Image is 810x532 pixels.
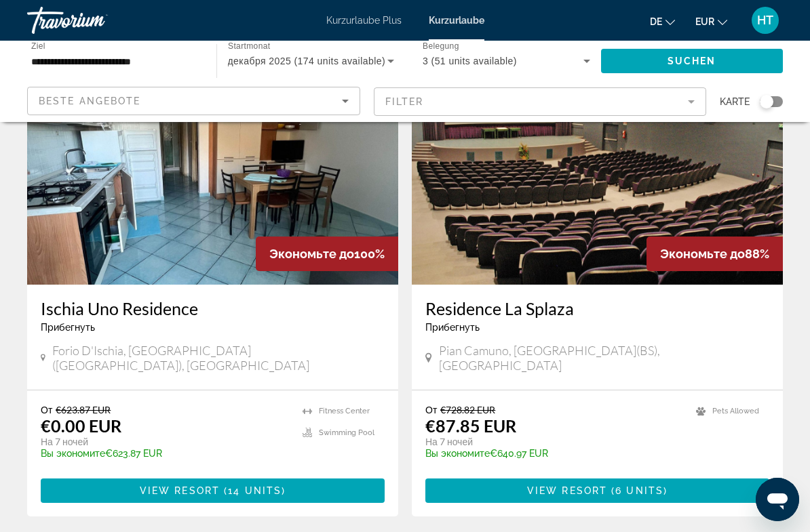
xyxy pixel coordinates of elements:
[319,407,370,415] span: Fitness Center
[39,93,349,109] mat-select: Sortieren nach
[425,436,682,448] p: На 7 ночей
[756,478,799,521] iframe: Schaltfläche zum Öffnen des Messaging-Fensters
[668,56,716,66] font: Suchen
[425,298,769,319] a: Residence La Splaza
[52,343,385,373] span: Forio d'Ischia, [GEOGRAPHIC_DATA] ([GEOGRAPHIC_DATA]), [GEOGRAPHIC_DATA]
[695,16,714,27] font: EUR
[647,237,783,271] div: 88%
[615,485,663,496] span: 6 units
[41,478,385,503] button: View Resort(14 units)
[695,12,727,31] button: Währung ändern
[720,96,750,107] font: Karte
[757,13,773,27] font: HT
[228,485,282,496] span: 14 units
[712,407,759,415] span: Pets Allowed
[660,247,745,261] span: Экономьте до
[527,485,607,496] span: View Resort
[41,415,121,436] p: €0.00 EUR
[39,96,140,106] font: Beste Angebote
[27,3,163,38] a: Travorium
[601,49,784,73] button: Suchen
[425,404,437,415] span: От
[440,404,495,415] span: €728.82 EUR
[650,12,675,31] button: Sprache ändern
[425,415,516,436] p: €87.85 EUR
[41,404,52,415] span: От
[228,42,270,51] font: Startmonat
[607,485,668,496] span: ( )
[748,6,783,35] button: Benutzermenü
[140,485,220,496] span: View Resort
[374,87,707,117] button: Filter
[423,42,459,51] font: Belegung
[31,41,45,50] font: Ziel
[220,485,286,496] span: ( )
[425,448,490,459] span: Вы экономите
[425,322,480,333] span: Прибегнуть
[425,448,682,459] p: €640.97 EUR
[256,237,398,271] div: 100%
[56,404,111,415] span: €623.87 EUR
[429,15,484,26] a: Kurzurlaube
[423,56,517,66] span: 3 (51 units available)
[319,428,374,437] span: Swimming Pool
[269,247,354,261] span: Экономьте до
[41,448,105,459] span: Вы экономите
[41,298,385,319] a: Ischia Uno Residence
[326,15,402,26] a: Kurzurlaube Plus
[41,448,289,459] p: €623.87 EUR
[650,16,662,27] font: de
[425,478,769,503] button: View Resort(6 units)
[41,436,289,448] p: На 7 ночей
[27,68,398,285] img: 2256I01X.jpg
[228,56,386,66] span: декабря 2025 (174 units available)
[41,322,95,333] span: Прибегнуть
[439,343,769,373] span: Pian Camuno, [GEOGRAPHIC_DATA](BS), [GEOGRAPHIC_DATA]
[412,68,783,285] img: 2964O01X.jpg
